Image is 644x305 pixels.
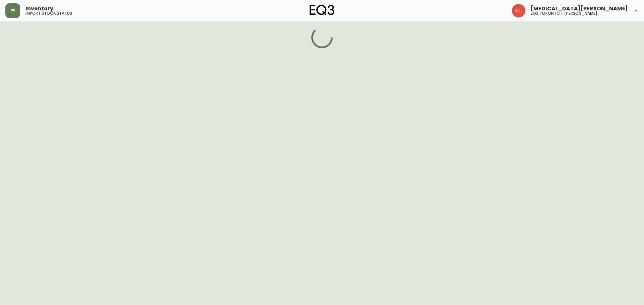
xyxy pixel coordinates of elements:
h5: eq3 toronto - [PERSON_NAME] [531,11,597,15]
h5: import stock status [25,11,72,15]
img: 6487344ffbf0e7f3b216948508909409 [512,4,525,17]
span: Inventory [25,6,53,11]
img: logo [310,5,334,15]
span: [MEDICAL_DATA][PERSON_NAME] [531,6,628,11]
